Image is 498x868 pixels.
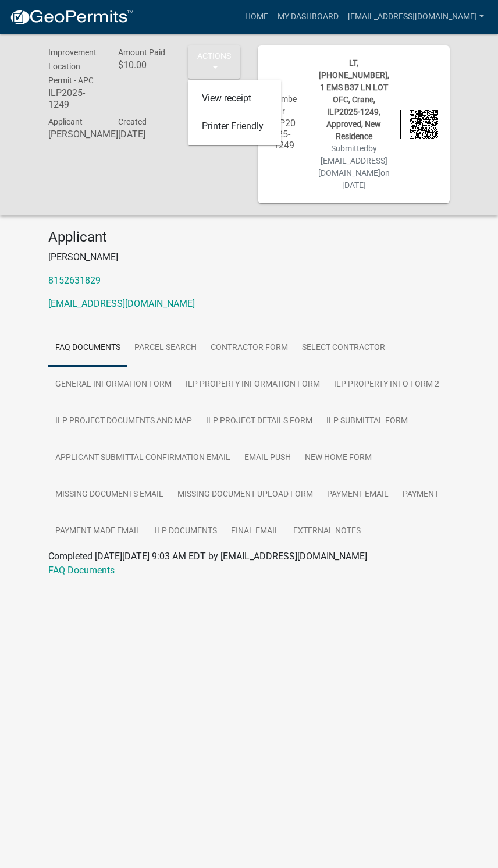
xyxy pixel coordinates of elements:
a: Home [240,6,273,28]
a: External Notes [286,513,368,550]
div: Actions [188,80,281,145]
a: Applicant Submittal Confirmation Email [48,440,237,477]
h6: ILP2025-1249 [48,87,101,109]
a: ILP Property Info Form 2 [327,366,446,403]
h4: Applicant [48,229,450,246]
span: Applicant [48,117,83,126]
a: Contractor Form [204,330,295,367]
span: Amount Paid [118,48,165,57]
span: Number [271,94,297,116]
a: Payment Email [320,476,396,513]
a: FAQ Documents [48,330,127,367]
a: Payment [396,476,446,513]
a: View receipt [188,84,281,112]
h6: [PERSON_NAME] [48,129,101,140]
a: Missing Documents Email [48,476,170,513]
h6: ILP2025-1249 [269,118,298,151]
a: [EMAIL_ADDRESS][DOMAIN_NAME] [343,6,489,28]
span: Improvement Location Permit - APC [48,48,97,85]
img: QR code [410,110,438,139]
a: Missing Document Upload Form [170,476,320,513]
h6: [DATE] [118,129,170,140]
a: General Information Form [48,366,179,403]
span: Created [118,117,147,126]
span: LT, [PHONE_NUMBER], 1 EMS B37 LN LOT OFC, Crane, ILP2025-1249, Approved, New Residence [319,58,389,141]
p: [PERSON_NAME] [48,250,450,264]
h6: $10.00 [118,59,170,70]
span: Submitted on [DATE] [318,144,390,190]
a: ILP Project Documents and Map [48,403,199,440]
a: [EMAIL_ADDRESS][DOMAIN_NAME] [48,298,195,309]
a: New Home Form [298,440,379,477]
span: by [EMAIL_ADDRESS][DOMAIN_NAME] [318,144,387,178]
a: Email Push [237,440,298,477]
a: My Dashboard [273,6,343,28]
a: Final Email [224,513,286,550]
button: Actions [188,45,240,79]
span: Completed [DATE][DATE] 9:03 AM EDT by [EMAIL_ADDRESS][DOMAIN_NAME] [48,551,367,562]
a: 8152631829 [48,275,101,286]
a: Printer Friendly [188,112,281,140]
a: Select contractor [295,330,392,367]
a: Payment Made Email [48,513,148,550]
a: ILP Submittal Form [319,403,415,440]
a: ILP Property Information Form [179,366,327,403]
a: FAQ Documents [48,565,115,576]
a: Parcel search [127,330,204,367]
a: ILP Documents [148,513,224,550]
a: ILP Project Details Form [199,403,319,440]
